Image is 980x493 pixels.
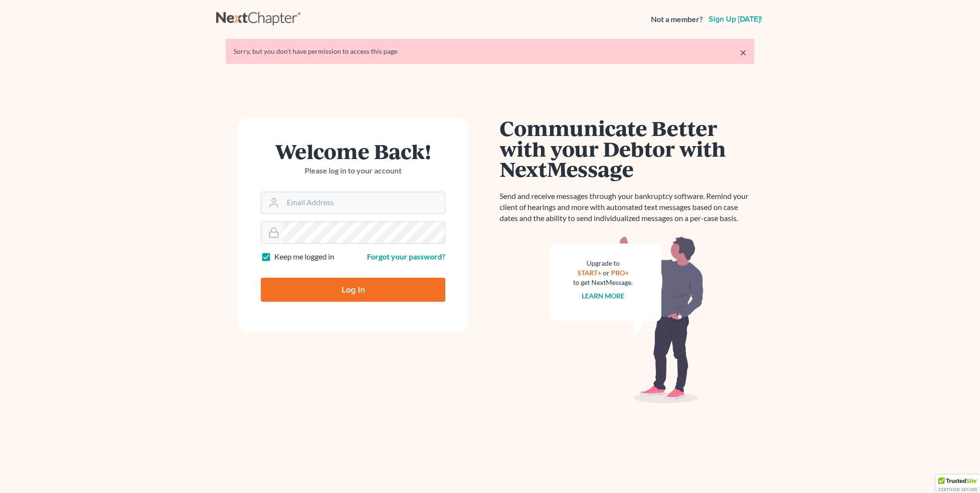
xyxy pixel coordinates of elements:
[611,269,629,277] a: PRO+
[367,252,445,261] a: Forgot your password?
[603,269,610,277] span: or
[651,14,703,25] strong: Not a member?
[261,141,445,161] h1: Welcome Back!
[261,278,445,302] input: Log In
[261,165,445,176] p: Please log in to your account
[550,235,704,404] img: nextmessage_bg-59042aed3d76b12b5cd301f8e5b87938c9018125f34e5fa2b7a6b67550977c72.svg
[233,47,747,56] div: Sorry, but you don't have permission to access this page
[740,47,747,58] a: ×
[707,15,764,23] a: Sign up [DATE]!
[573,278,633,287] div: to get NextMessage.
[577,269,601,277] a: START+
[582,292,625,300] a: Learn more
[283,192,445,213] input: Email Address
[274,251,334,262] label: Keep me logged in
[573,259,633,268] div: Upgrade to
[500,118,754,179] h1: Communicate Better with your Debtor with NextMessage
[936,475,980,493] div: TrustedSite Certified
[500,191,754,224] p: Send and receive messages through your bankruptcy software. Remind your client of hearings and mo...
